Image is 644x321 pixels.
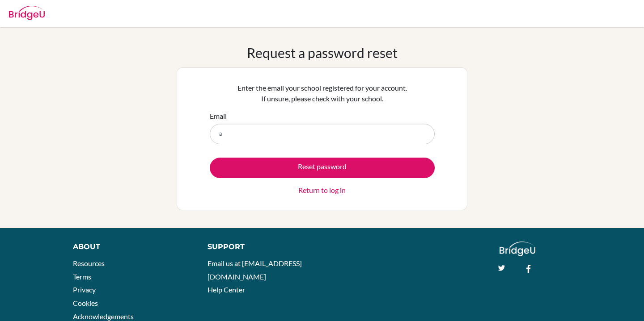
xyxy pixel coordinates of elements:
a: Email us at [EMAIL_ADDRESS][DOMAIN_NAME] [208,259,302,281]
a: Privacy [73,285,96,294]
label: Email [210,111,227,121]
a: Help Center [208,285,245,294]
button: Reset password [210,158,435,178]
a: Acknowledgements [73,312,134,321]
a: Resources [73,259,105,267]
a: Return to log in [298,185,346,196]
h1: Request a password reset [247,45,398,61]
div: Support [208,242,313,252]
p: Enter the email your school registered for your account. If unsure, please check with your school. [210,83,435,104]
div: About [73,242,187,252]
img: Bridge-U [9,6,45,20]
a: Cookies [73,299,98,307]
a: Terms [73,272,91,281]
img: logo_white@2x-f4f0deed5e89b7ecb1c2cc34c3e3d731f90f0f143d5ea2071677605dd97b5244.png [500,242,536,256]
